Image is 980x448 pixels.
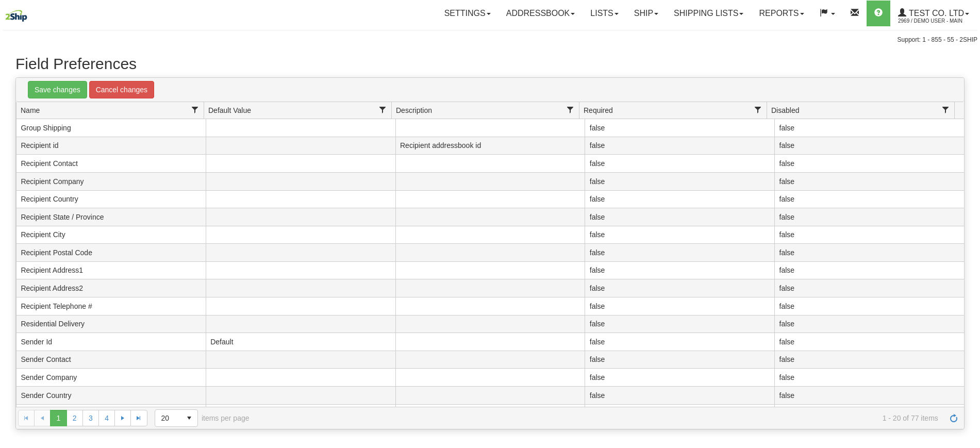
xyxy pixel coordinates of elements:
a: Required filter column settings [749,101,767,119]
a: Go to the next page [114,410,131,426]
td: false [585,405,774,423]
a: Refresh [945,410,962,426]
td: false [585,119,774,137]
td: false [585,244,774,262]
a: Cancel changes [89,81,154,98]
a: 2 [67,410,83,426]
span: Default Value [208,105,251,115]
td: false [774,369,964,387]
span: 1 - 20 of 77 items [264,414,938,422]
a: Ship [626,1,666,26]
td: false [585,155,774,173]
td: Recipient Country [16,191,206,209]
td: false [585,316,774,334]
td: Recipient City [16,226,206,244]
td: false [585,351,774,369]
td: false [774,244,964,262]
td: false [585,226,774,244]
td: false [774,155,964,173]
td: false [585,191,774,209]
td: Recipient Address1 [16,262,206,280]
td: false [774,387,964,405]
td: Default [206,333,395,351]
td: false [585,262,774,280]
td: false [774,173,964,191]
a: Disabled filter column settings [937,101,954,119]
td: Recipient Company [16,173,206,191]
a: Description filter column settings [561,101,579,119]
td: false [585,387,774,405]
td: Group Shipping [16,119,206,137]
td: Recipient addressbook id [395,137,585,155]
td: Sender Contact [16,351,206,369]
a: Test Co. Ltd 2969 / Demo User - MAIN [890,1,977,26]
a: Lists [583,1,626,26]
td: false [774,351,964,369]
td: Sender State / Province [16,405,206,423]
a: 4 [98,410,115,426]
td: false [774,119,964,137]
iframe: chat widget [956,171,979,276]
td: Recipient Postal Code [16,244,206,262]
span: Page sizes drop down [155,409,198,427]
span: select [181,410,197,426]
td: false [774,137,964,155]
span: 2969 / Demo User - MAIN [898,16,975,26]
td: false [774,279,964,297]
td: false [585,137,774,155]
h1: Field Preferences [15,55,965,72]
span: Description [396,105,432,115]
td: Recipient State / Province [16,208,206,226]
a: Default Value filter column settings [374,101,391,119]
td: false [774,191,964,209]
td: false [585,333,774,351]
a: 3 [82,410,99,426]
td: false [585,279,774,297]
span: Page 1 [50,410,67,426]
td: false [585,173,774,191]
span: items per page [155,409,250,427]
a: Shipping lists [666,1,751,26]
td: false [774,297,964,316]
div: grid toolbar [16,78,964,102]
a: Save changes [28,81,87,98]
td: false [585,369,774,387]
span: 20 [161,413,175,423]
span: Required [584,105,613,115]
td: false [774,262,964,280]
td: Sender Company [16,369,206,387]
img: logo2969.jpg [3,3,29,29]
a: Addressbook [499,1,583,26]
td: false [585,297,774,316]
td: Recipient Address2 [16,279,206,297]
span: Name [21,105,40,115]
td: false [585,208,774,226]
td: Recipient Contact [16,155,206,173]
div: Support: 1 - 855 - 55 - 2SHIP [3,36,977,44]
td: Residential Delivery [16,316,206,334]
td: false [774,208,964,226]
span: Disabled [771,105,799,115]
td: Sender Country [16,387,206,405]
td: Sender Id [16,333,206,351]
span: Test Co. Ltd [906,9,964,18]
td: false [774,226,964,244]
td: Recipient Telephone # [16,297,206,316]
a: Reports [751,1,811,26]
td: false [774,316,964,334]
td: Recipient id [16,137,206,155]
a: Settings [437,1,499,26]
td: false [774,405,964,423]
td: false [774,333,964,351]
a: Go to the last page [130,410,147,426]
a: Name filter column settings [186,101,204,119]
